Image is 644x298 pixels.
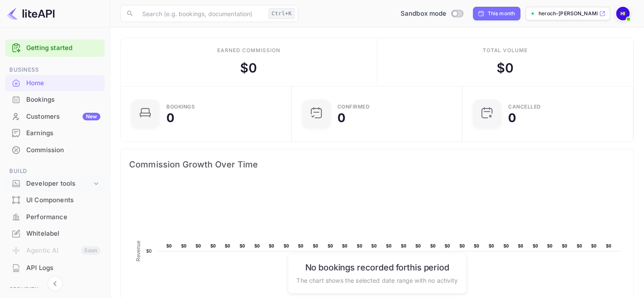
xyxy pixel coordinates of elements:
[313,243,318,248] text: $0
[129,158,625,171] span: Commission Growth Over Time
[342,243,348,248] text: $0
[5,209,105,226] div: Performance
[5,209,105,225] a: Performance
[5,192,105,209] div: UI Components
[5,75,105,91] a: Home
[5,125,105,141] a: Earnings
[166,112,174,124] div: 0
[5,167,105,176] span: Build
[5,192,105,208] a: UI Components
[474,243,479,248] text: $0
[26,78,100,88] div: Home
[5,226,105,241] a: Whitelabel
[337,104,370,109] div: Confirmed
[577,243,582,248] text: $0
[562,243,567,248] text: $0
[337,112,345,124] div: 0
[616,7,630,20] img: heroch ima
[533,243,538,248] text: $0
[5,125,105,142] div: Earnings
[7,7,55,20] img: LiteAPI logo
[445,243,450,248] text: $0
[166,243,172,248] text: $0
[146,248,152,253] text: $0
[83,113,100,120] div: New
[5,65,105,75] span: Business
[5,92,105,107] a: Bookings
[508,104,541,109] div: CANCELLED
[296,276,457,284] p: The chart shows the selected date range with no activity
[508,112,516,124] div: 0
[196,243,201,248] text: $0
[268,8,295,19] div: Ctrl+K
[5,260,105,276] div: API Logs
[210,243,216,248] text: $0
[5,39,105,57] div: Getting started
[415,243,421,248] text: $0
[5,176,105,191] div: Developer tools
[591,243,597,248] text: $0
[5,92,105,108] div: Bookings
[5,75,105,92] div: Home
[26,43,100,53] a: Getting started
[269,243,274,248] text: $0
[137,5,265,22] input: Search (e.g. bookings, documentation)
[539,10,597,17] p: heroch-[PERSON_NAME].nuite...
[386,243,392,248] text: $0
[482,47,528,54] div: Total volume
[430,243,436,248] text: $0
[503,243,509,248] text: $0
[547,243,553,248] text: $0
[166,104,195,109] div: Bookings
[357,243,362,248] text: $0
[5,109,105,124] a: CustomersNew
[240,58,257,78] div: $ 0
[47,276,63,291] button: Collapse navigation
[217,47,280,54] div: Earned commission
[240,243,245,248] text: $0
[401,9,447,19] span: Sandbox mode
[135,240,141,261] text: Revenue
[296,262,457,272] h6: No bookings recorded for this period
[26,229,100,239] div: Whitelabel
[459,243,465,248] text: $0
[518,243,523,248] text: $0
[26,128,100,138] div: Earnings
[497,58,514,78] div: $ 0
[606,243,611,248] text: $0
[181,243,187,248] text: $0
[225,243,230,248] text: $0
[26,195,100,205] div: UI Components
[5,142,105,158] a: Commission
[371,243,377,248] text: $0
[473,7,521,20] div: Click to change the date range period
[401,243,406,248] text: $0
[26,263,100,273] div: API Logs
[5,142,105,159] div: Commission
[488,10,515,17] div: This month
[26,179,92,189] div: Developer tools
[5,285,105,294] span: Security
[5,226,105,242] div: Whitelabel
[26,145,100,155] div: Commission
[328,243,333,248] text: $0
[254,243,260,248] text: $0
[284,243,289,248] text: $0
[397,9,466,19] div: Switch to Production mode
[489,243,494,248] text: $0
[26,212,100,222] div: Performance
[26,112,100,122] div: Customers
[26,95,100,105] div: Bookings
[298,243,304,248] text: $0
[5,260,105,276] a: API Logs
[5,109,105,125] div: CustomersNew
